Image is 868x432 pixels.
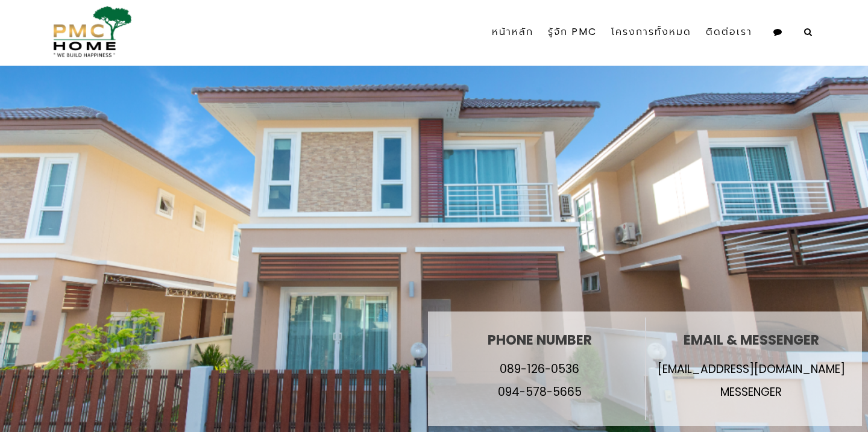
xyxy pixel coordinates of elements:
a: Messenger [720,384,782,400]
h2: Phone Number [488,333,592,348]
a: 094-578-5665 [498,384,582,400]
h2: Email & Messenger [658,333,845,348]
a: รู้จัก PMC [541,5,604,59]
a: หน้าหลัก [485,5,541,59]
a: ติดต่อเรา [699,5,759,59]
img: pmc-logo [48,6,132,57]
a: 089-126-0536 [500,361,579,377]
a: โครงการทั้งหมด [604,5,699,59]
a: [EMAIL_ADDRESS][DOMAIN_NAME] [658,361,845,377]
